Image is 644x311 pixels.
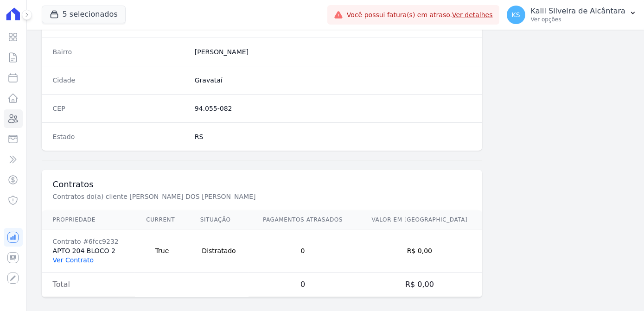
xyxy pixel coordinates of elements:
span: KS [512,12,520,18]
p: Contratos do(a) cliente [PERSON_NAME] DOS [PERSON_NAME] [53,192,364,201]
dd: [PERSON_NAME] [195,47,471,57]
p: Ver opções [531,16,625,23]
dt: CEP [53,104,187,113]
p: Kalil Silveira de Alcântara [531,6,625,16]
a: Ver Contrato [53,256,94,264]
dd: RS [195,132,471,141]
th: Pagamentos Atrasados [249,210,357,229]
button: KS Kalil Silveira de Alcântara Ver opções [499,2,644,28]
td: R$ 0,00 [357,273,482,297]
th: Situação [189,210,249,229]
dd: 94.055-082 [195,104,471,113]
td: 0 [249,273,357,297]
th: Propriedade [42,210,135,229]
th: Valor em [GEOGRAPHIC_DATA] [357,210,482,229]
th: Current [135,210,189,229]
a: Ver detalhes [452,11,493,19]
span: Você possui fatura(s) em atraso. [347,10,493,20]
dt: Cidade [53,76,187,85]
button: 5 selecionados [42,6,126,23]
td: APTO 204 BLOCO 2 [42,229,135,273]
td: R$ 0,00 [357,229,482,273]
dt: Estado [53,132,187,141]
td: 0 [249,229,357,273]
dt: Bairro [53,47,187,57]
td: Distratado [189,229,249,273]
td: True [135,229,189,273]
h3: Contratos [53,179,472,190]
dd: Gravataí [195,76,471,85]
div: Contrato #6fcc9232 [53,237,124,246]
td: Total [42,273,135,297]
